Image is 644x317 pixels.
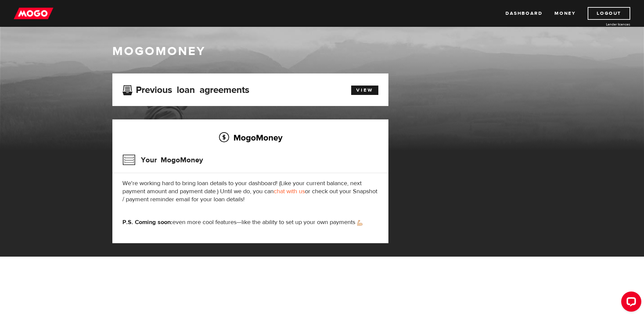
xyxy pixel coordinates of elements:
[122,151,203,169] h3: Your MogoMoney
[122,130,378,145] h2: MogoMoney
[112,44,532,58] h1: MogoMoney
[351,86,378,95] a: View
[122,85,249,93] h3: Previous loan agreements
[505,7,542,20] a: Dashboard
[122,179,378,204] p: We're working hard to bring loan details to your dashboard! (Like your current balance, next paym...
[122,218,172,226] strong: P.S. Coming soon:
[274,188,305,195] a: chat with us
[357,220,363,226] img: strong arm emoji
[580,22,630,27] a: Lender licences
[588,7,630,20] a: Logout
[616,289,644,317] iframe: LiveChat chat widget
[554,7,576,20] a: Money
[122,218,378,226] p: even more cool features—like the ability to set up your own payments
[14,7,53,20] img: mogo_logo-11ee424be714fa7cbb0f0f49df9e16ec.png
